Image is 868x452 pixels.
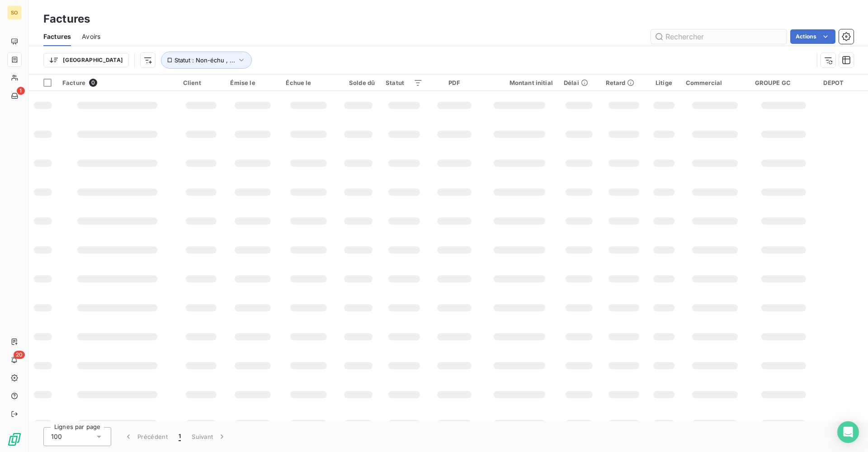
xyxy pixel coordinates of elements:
div: Client [183,79,220,86]
button: Statut : Non-échu , ... [161,52,252,69]
span: 20 [14,351,25,359]
span: Factures [43,32,71,41]
div: SO [7,5,22,20]
span: 1 [179,432,181,441]
div: Commercial [686,79,744,86]
div: Open Intercom Messenger [837,421,859,443]
input: Rechercher [651,29,787,44]
div: Délai [564,79,595,86]
div: GROUPE GC [755,79,813,86]
div: Statut [386,79,423,86]
button: Suivant [186,427,232,446]
div: Échue le [286,79,331,86]
h3: Factures [43,11,90,27]
button: Actions [790,29,835,44]
div: PDF [434,79,475,86]
span: 0 [89,79,97,87]
button: 1 [173,427,186,446]
button: [GEOGRAPHIC_DATA] [43,53,129,67]
button: Précédent [118,427,173,446]
span: Avoirs [82,32,100,41]
span: 1 [17,87,25,95]
div: Solde dû [342,79,375,86]
div: DEPOT [823,79,863,86]
div: Émise le [230,79,275,86]
span: 100 [51,432,62,441]
div: Montant initial [486,79,553,86]
div: Retard [606,79,642,86]
div: Litige [653,79,675,86]
span: Facture [62,79,85,86]
img: Logo LeanPay [7,432,22,447]
span: Statut : Non-échu , ... [175,56,235,64]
